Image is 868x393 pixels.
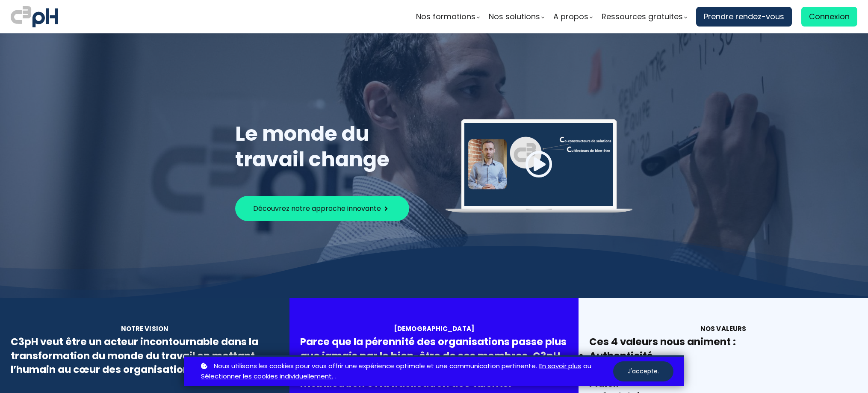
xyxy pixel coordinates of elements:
[696,7,792,27] a: Prendre rendez-vous
[539,361,581,372] a: En savoir plus
[214,361,537,372] span: Nous utilisons les cookies pour vous offrir une expérience optimale et une communication pertinente.
[589,349,857,363] li: Authenticité
[416,10,475,23] span: Nos formations
[553,10,588,23] span: A propos
[11,4,58,29] img: logo C3PH
[489,10,540,23] span: Nos solutions
[253,203,381,214] span: Découvrez notre approche innovante
[809,10,850,23] span: Connexion
[300,324,568,334] div: [DEMOGRAPHIC_DATA]
[11,324,279,334] div: Notre vision
[589,324,857,334] div: Nos valeurs
[300,335,568,390] div: Parce que la pérennité des organisations passe plus que jamais par le bien-être de ses membres, C...
[235,196,409,221] button: Découvrez notre approche innovante
[235,119,390,174] span: Le monde du travail change
[602,10,683,23] span: Ressources gratuites
[589,335,857,349] div: Ces 4 valeurs nous animent :
[201,371,333,382] a: Sélectionner les cookies individuellement.
[11,335,279,376] div: C3pH veut être un acteur incontournable dans la transformation du monde du travail en mettant l’h...
[704,10,784,23] span: Prendre rendez-vous
[613,361,673,381] button: J'accepte.
[199,361,613,382] p: ou .
[801,7,857,27] a: Connexion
